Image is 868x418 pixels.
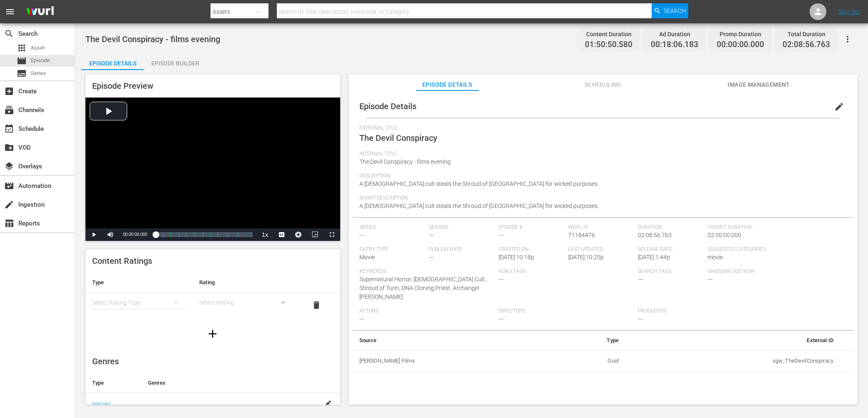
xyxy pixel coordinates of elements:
span: Episode #: [499,224,564,231]
span: External Title [359,125,843,132]
table: simple table [353,330,853,372]
span: Ingestion [4,200,14,210]
a: Sign Out [838,8,860,15]
button: Search [652,3,688,18]
span: Scheduling [572,80,634,90]
span: Suggested Categories: [707,246,843,253]
span: 00:00:00.000 [717,40,764,50]
span: --- [359,232,364,238]
th: Genres [141,373,314,393]
span: edit [834,102,844,112]
span: --- [429,232,434,238]
span: 02:08:56.763 [783,40,830,50]
span: Search [664,3,686,18]
span: --- [499,276,504,283]
span: A [DEMOGRAPHIC_DATA] cult steals the Shroud of [GEOGRAPHIC_DATA] for wicked purposes. [359,203,599,209]
span: Entry Type: [359,246,425,253]
span: Episode Details [416,80,479,90]
span: Actors [359,308,494,315]
span: Channels [4,105,14,115]
span: The Devil Conspiracy [359,133,437,143]
span: Wurl ID: [568,224,634,231]
span: [DATE] 1:44p [638,254,670,260]
table: simple table [85,273,340,318]
button: delete [306,295,326,315]
span: VOD [4,143,14,153]
span: Supernatural Horror, [DEMOGRAPHIC_DATA] Cult, Shroud of Turin, DNA Cloning,Priest, Archangel [PER... [359,276,486,300]
span: Episode [31,56,50,65]
span: [DATE] 10:20p [568,254,604,260]
span: Internal Title [359,151,843,158]
span: --- [429,254,434,260]
span: --- [499,315,504,322]
span: Target Duration: [707,224,843,231]
div: Total Duration [783,28,830,40]
span: --- [359,315,364,322]
button: Mute [102,228,119,241]
span: Description [359,173,843,180]
span: Asset [31,44,45,52]
td: Guid [552,350,625,372]
span: Movie [359,254,375,260]
span: [DATE] 10:18p [499,254,534,260]
div: Ad Duration [651,28,698,40]
button: Episode Details [81,53,144,70]
span: Image Management [728,80,790,90]
th: External ID [625,330,840,350]
span: Series [31,69,46,78]
span: Reports [4,218,14,228]
span: --- [707,276,712,283]
span: Series [17,68,27,78]
span: menu [5,7,15,17]
button: Playback Rate [257,228,273,241]
span: Asset [17,43,27,53]
span: 00:18:06.183 [651,40,698,50]
button: Episode Builder [144,53,206,70]
span: Genres [92,356,119,366]
th: Rating [193,273,300,293]
button: Play [85,228,102,241]
span: The Devil Conspiracy - films evening [359,158,451,165]
span: delete [311,300,321,310]
td: sgw_TheDevilConspiracy [625,350,840,372]
span: 02:08:56.763 [638,232,672,238]
div: Promo Duration [717,28,764,40]
span: Duration: [638,224,703,231]
div: Episode Builder [144,53,206,73]
span: Automation [4,181,14,191]
span: Producers [638,308,773,315]
span: 71184476 [568,232,595,238]
span: movie [707,254,723,260]
span: Search Tags: [638,268,703,275]
button: Picture-in-Picture [307,228,324,241]
span: Episode [17,56,27,66]
img: ans4CAIJ8jUAAAAAAAAAAAAAAAAAAAAAAAAgQb4GAAAAAAAAAAAAAAAAAAAAAAAAJMjXAAAAAAAAAAAAAAAAAAAAAAAAgAT5G... [20,2,60,22]
span: Series: [359,224,425,231]
button: edit [829,97,849,117]
th: Type [552,330,625,350]
span: Created On: [499,246,564,253]
th: [PERSON_NAME] Films [353,350,552,372]
span: A [DEMOGRAPHIC_DATA] cult steals the Shroud of [GEOGRAPHIC_DATA] for wicked purposes. [359,180,599,187]
span: Search [4,29,14,39]
span: Release Date: [638,246,703,253]
div: Episode Details [81,53,144,73]
span: Roku Tags: [499,268,634,275]
span: Last Updated: [568,246,634,253]
div: Video Player [85,98,340,241]
button: Fullscreen [324,228,340,241]
span: Create [4,86,14,96]
span: Short Description [359,195,843,202]
span: Episode Details [359,101,416,111]
span: --- [638,276,643,283]
span: --- [499,232,504,238]
span: Season: [429,224,494,231]
a: Nielsen [92,400,110,407]
button: Jump To Time [290,228,307,241]
th: Type [85,373,141,393]
span: 00:00:00.000 [123,232,147,237]
span: Keywords: [359,268,494,275]
div: Content Duration [585,28,632,40]
span: Content Ratings [92,256,152,266]
th: Type [85,273,193,293]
